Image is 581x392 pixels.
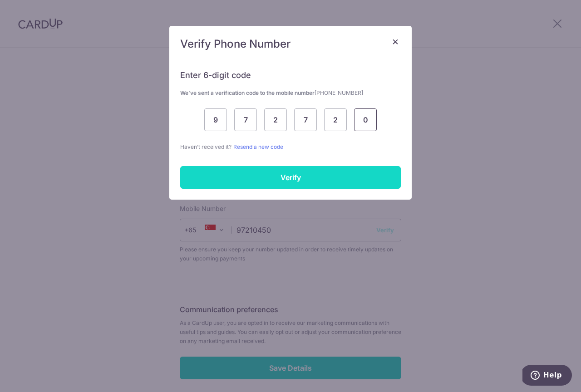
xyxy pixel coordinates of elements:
[522,365,572,387] iframe: Opens a widget where you can find more information
[180,70,401,81] h6: Enter 6-digit code
[180,89,363,96] strong: We’ve sent a verification code to the mobile number
[315,89,363,96] span: [PHONE_NUMBER]
[180,37,401,51] h5: Verify Phone Number
[233,143,283,150] a: Resend a new code
[180,143,231,150] span: Haven’t received it?
[180,166,401,189] input: Verify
